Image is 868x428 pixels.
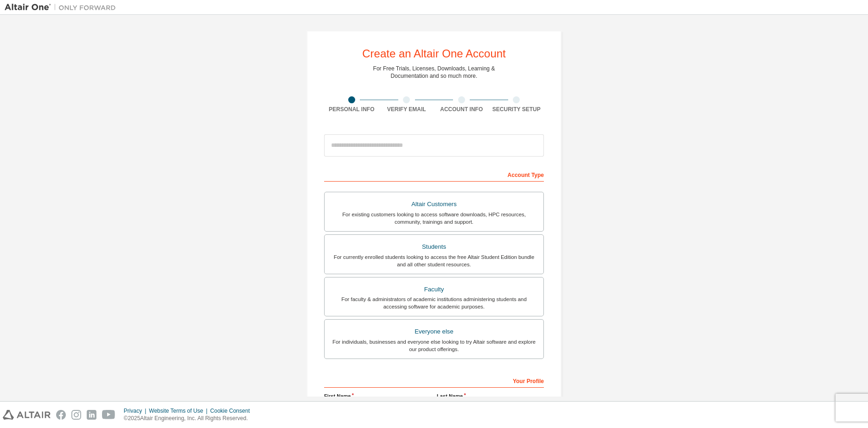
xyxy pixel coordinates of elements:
[330,325,538,338] div: Everyone else
[379,106,434,113] div: Verify Email
[324,167,544,182] div: Account Type
[373,65,495,80] div: For Free Trials, Licenses, Downloads, Learning & Documentation and so much more.
[434,106,489,113] div: Account Info
[362,48,506,59] div: Create an Altair One Account
[324,106,379,113] div: Personal Info
[330,211,538,226] div: For existing customers looking to access software downloads, HPC resources, community, trainings ...
[210,407,255,415] div: Cookie Consent
[330,338,538,353] div: For individuals, businesses and everyone else looking to try Altair software and explore our prod...
[330,283,538,296] div: Faculty
[330,296,538,310] div: For faculty & administrators of academic institutions administering students and accessing softwa...
[149,407,210,415] div: Website Terms of Use
[102,410,115,420] img: youtube.svg
[489,106,544,113] div: Security Setup
[324,373,544,388] div: Your Profile
[3,410,51,420] img: altair_logo.svg
[330,240,538,253] div: Students
[5,3,121,12] img: Altair One
[324,392,431,400] label: First Name
[87,410,96,420] img: linkedin.svg
[71,410,81,420] img: instagram.svg
[330,198,538,211] div: Altair Customers
[56,410,66,420] img: facebook.svg
[330,253,538,268] div: For currently enrolled students looking to access the free Altair Student Edition bundle and all ...
[124,415,255,422] p: © 2025 Altair Engineering, Inc. All Rights Reserved.
[437,392,544,400] label: Last Name
[124,407,149,415] div: Privacy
